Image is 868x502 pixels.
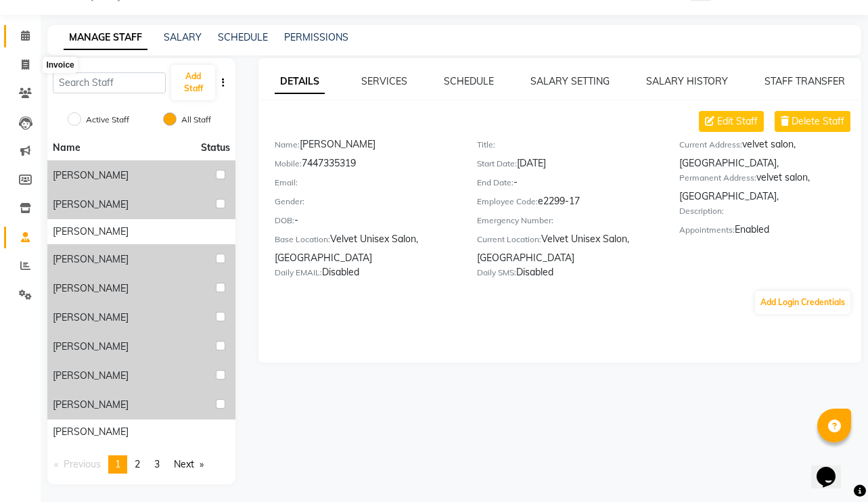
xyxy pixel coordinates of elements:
[53,198,129,212] span: [PERSON_NAME]
[275,177,298,189] label: Email:
[275,158,302,170] label: Mobile:
[275,214,294,227] label: DOB:
[135,458,140,470] span: 2
[811,448,854,488] iframe: chat widget
[164,31,202,43] a: SALARY
[679,223,861,242] div: Enabled
[717,114,758,129] span: Edit Staff
[679,172,756,184] label: Permanent Address:
[275,265,457,284] div: Disabled
[477,175,659,194] div: -
[53,398,129,412] span: [PERSON_NAME]
[53,311,129,325] span: [PERSON_NAME]
[275,213,457,232] div: -
[64,458,101,470] span: Previous
[53,225,129,239] span: [PERSON_NAME]
[201,141,230,155] span: Status
[275,232,457,265] div: Velvet Unisex Salon, [GEOGRAPHIC_DATA]
[275,156,457,175] div: 7447335319
[477,196,538,208] label: Employee Code:
[181,114,211,126] label: All Staff
[679,224,735,236] label: Appointments:
[477,232,659,265] div: Velvet Unisex Salon, [GEOGRAPHIC_DATA]
[361,75,407,87] a: SERVICES
[218,31,268,43] a: SCHEDULE
[86,114,129,126] label: Active Staff
[764,75,845,87] a: STAFF TRANSFER
[167,455,210,474] a: Next
[53,252,129,267] span: [PERSON_NAME]
[275,70,325,94] a: DETAILS
[53,369,129,383] span: [PERSON_NAME]
[477,267,516,279] label: Daily SMS:
[646,75,728,87] a: SALARY HISTORY
[53,72,166,93] input: Search Staff
[679,139,742,151] label: Current Address:
[171,65,215,100] button: Add Staff
[775,111,850,132] button: Delete Staff
[53,281,129,296] span: [PERSON_NAME]
[477,156,659,175] div: [DATE]
[792,114,844,129] span: Delete Staff
[755,291,850,314] button: Add Login Credentials
[477,194,659,213] div: e2299-17
[275,267,322,279] label: Daily EMAIL:
[47,455,235,474] nav: Pagination
[444,75,494,87] a: SCHEDULE
[275,233,330,246] label: Base Location:
[477,233,541,246] label: Current Location:
[43,57,77,73] div: Invoice
[154,458,160,470] span: 3
[477,177,513,189] label: End Date:
[530,75,610,87] a: SALARY SETTING
[53,141,81,154] span: Name
[477,265,659,284] div: Disabled
[679,137,861,170] div: velvet salon,[GEOGRAPHIC_DATA],
[275,139,300,151] label: Name:
[53,168,129,183] span: [PERSON_NAME]
[64,26,147,50] a: MANAGE STAFF
[699,111,764,132] button: Edit Staff
[477,158,517,170] label: Start Date:
[477,214,553,227] label: Emergency Number:
[115,458,120,470] span: 1
[275,196,304,208] label: Gender:
[53,425,129,439] span: [PERSON_NAME]
[275,137,457,156] div: [PERSON_NAME]
[679,170,861,204] div: velvet salon,[GEOGRAPHIC_DATA],
[477,139,495,151] label: Title:
[53,340,129,354] span: [PERSON_NAME]
[284,31,348,43] a: PERMISSIONS
[679,205,724,217] label: Description:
